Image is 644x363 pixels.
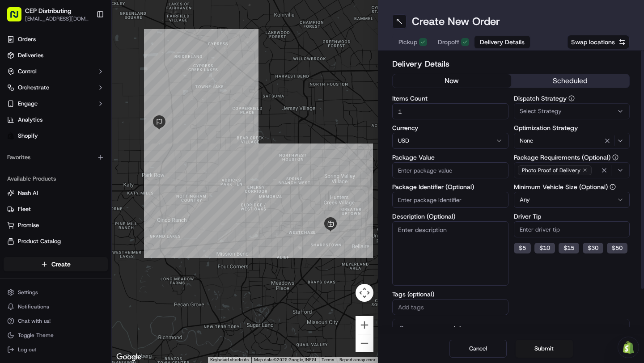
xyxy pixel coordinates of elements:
[393,74,511,88] button: now
[139,114,163,125] button: See all
[7,132,14,139] img: Shopify logo
[63,221,108,228] a: Powered byPylon
[559,243,579,253] button: $15
[571,38,615,46] span: Swap locations
[25,6,72,15] button: CEP Distributing
[4,286,108,299] button: Settings
[19,85,35,101] img: 4920774857489_3d7f54699973ba98c624_72.jpg
[514,154,630,160] label: Package Requirements (Optional)
[392,103,508,119] input: Enter items count
[568,95,575,101] button: Dispatch Strategy
[4,315,108,327] button: Chat with us!
[4,218,108,232] button: Promise
[40,85,147,94] div: Start new chat
[18,346,36,353] span: Log out
[4,129,108,143] a: Shopify
[18,189,38,197] span: Nash AI
[18,139,25,146] img: 1736555255976-a54dd68f-1ca7-489b-9aae-adbdc363a1c4
[114,351,144,363] img: Google
[514,162,630,178] button: Photo Proof of Delivery
[7,189,104,197] a: Nash AI
[9,154,23,169] img: Dennis Smirnov
[4,343,108,356] button: Log out
[51,260,71,269] span: Create
[511,74,630,88] button: scheduled
[4,150,108,165] div: Favorites
[534,243,555,253] button: $10
[339,357,375,362] a: Report a map error
[4,329,108,342] button: Toggle Theme
[522,167,580,174] span: Photo Proof of Delivery
[449,340,507,358] button: Cancel
[567,35,630,49] button: Swap locations
[25,15,89,22] button: [EMAIL_ADDRESS][DOMAIN_NAME]
[18,303,49,310] span: Notifications
[514,133,630,149] button: None
[607,243,627,253] button: $50
[392,192,508,208] input: Enter package identifier
[79,139,97,146] span: [DATE]
[409,325,462,333] label: Package Items ( 0 )
[4,186,108,200] button: Nash AI
[514,95,630,101] label: Dispatch Strategy
[89,222,108,228] span: Pylon
[4,80,108,95] button: Orchestrate
[4,32,108,46] a: Orders
[514,243,531,253] button: $5
[392,95,508,101] label: Items Count
[438,38,459,46] span: Dropoff
[18,289,38,296] span: Settings
[18,317,51,325] span: Chat with us!
[9,36,163,50] p: Welcome 👋
[514,103,630,119] button: Select Strategy
[18,68,37,76] span: Control
[392,184,508,190] label: Package Identifier (Optional)
[18,237,61,245] span: Product Catalog
[28,139,72,146] span: [PERSON_NAME]
[85,200,144,209] span: API Documentation
[392,154,508,160] label: Package Value
[4,48,108,63] a: Deliveries
[520,137,533,145] span: None
[40,94,123,101] div: We're available if you need us!
[18,332,54,339] span: Toggle Theme
[18,51,43,59] span: Deliveries
[356,316,373,334] button: Zoom in
[114,351,144,363] a: Open this area in Google Maps (opens a new window)
[23,58,161,67] input: Got a question? Start typing here...
[18,116,42,124] span: Analytics
[514,184,630,190] label: Minimum Vehicle Size (Optional)
[4,64,108,79] button: Control
[7,221,104,229] a: Promise
[356,284,373,302] button: Map camera controls
[74,139,77,146] span: •
[412,14,500,29] h1: Create New Order
[396,302,504,312] input: Add tags
[9,9,27,27] img: Nash
[79,163,97,170] span: [DATE]
[356,334,373,352] button: Zoom out
[18,35,36,43] span: Orders
[4,300,108,313] button: Notifications
[514,125,630,131] label: Optimization Strategy
[9,130,23,144] img: Grace Nketiah
[583,243,603,253] button: $30
[18,100,38,108] span: Engage
[4,4,93,25] button: CEP Distributing[EMAIL_ADDRESS][DOMAIN_NAME]
[520,107,562,115] span: Select Strategy
[612,154,619,160] button: Package Requirements (Optional)
[18,221,39,229] span: Promise
[5,196,72,212] a: 📗Knowledge Base
[392,58,630,70] h2: Delivery Details
[398,38,417,46] span: Pickup
[72,196,147,212] a: 💻API Documentation
[516,340,573,358] button: Submit
[28,163,72,170] span: [PERSON_NAME]
[18,84,49,92] span: Orchestrate
[514,213,630,219] label: Driver Tip
[610,184,616,190] button: Minimum Vehicle Size (Optional)
[9,201,16,208] div: 📗
[392,291,508,297] label: Tags (optional)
